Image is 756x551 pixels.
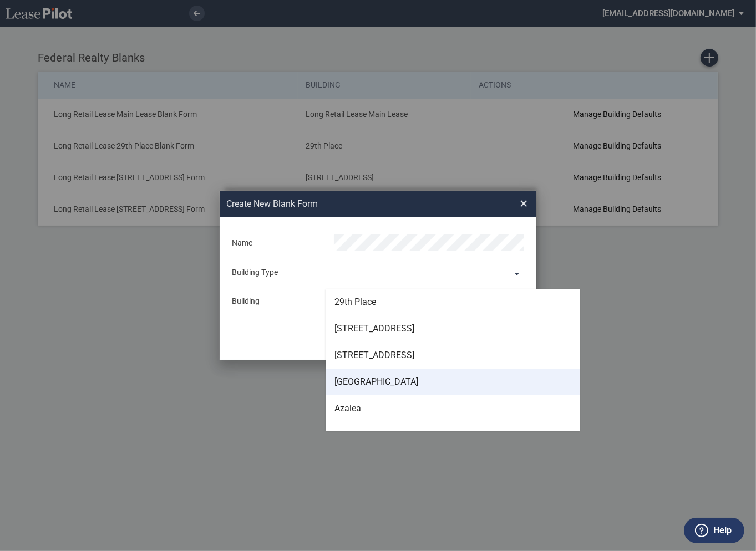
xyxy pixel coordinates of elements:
[713,523,732,538] label: Help
[334,323,414,335] div: [STREET_ADDRESS]
[334,402,361,415] div: Azalea
[334,429,385,441] div: Bala Cynwyd
[334,296,376,308] div: 29th Place
[334,376,418,388] div: [GEOGRAPHIC_DATA]
[334,349,414,361] div: [STREET_ADDRESS]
